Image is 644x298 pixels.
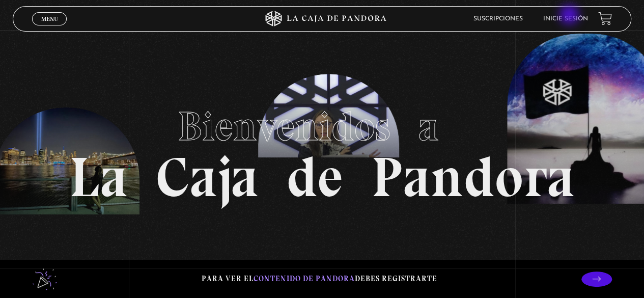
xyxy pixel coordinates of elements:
a: View your shopping cart [598,12,612,25]
span: Menu [41,16,58,22]
p: Para ver el debes registrarte [202,272,437,286]
span: contenido de Pandora [254,274,355,283]
a: Inicie sesión [543,16,588,22]
h1: La Caja de Pandora [69,93,575,205]
span: Bienvenidos a [178,102,467,151]
span: Cerrar [38,24,62,31]
a: Suscripciones [473,16,523,22]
